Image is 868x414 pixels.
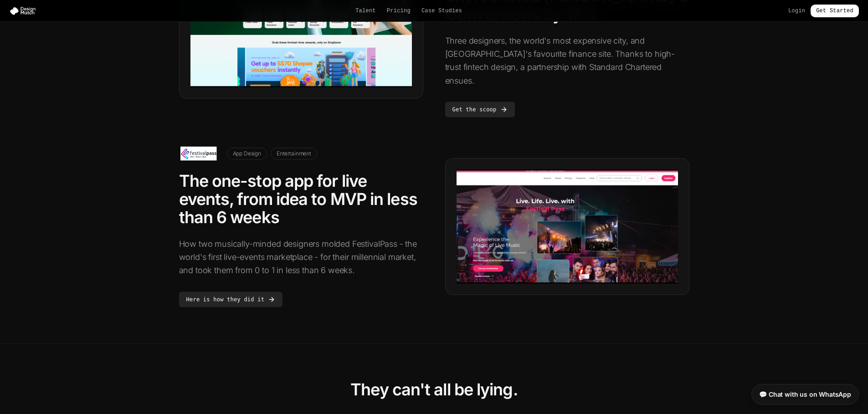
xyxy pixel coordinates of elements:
[271,148,317,160] span: Entertainment
[421,7,462,15] a: Case Studies
[179,294,283,303] a: Here is how they did it
[445,104,515,113] a: Get the scoop
[355,7,376,15] a: Talent
[179,146,220,161] img: FestivalPass
[179,292,283,307] a: Here is how they did it
[445,34,689,87] p: Three designers, the world's most expensive city, and [GEOGRAPHIC_DATA]'s favourite finance site....
[788,7,805,15] a: Login
[227,148,267,160] span: App Design
[457,170,678,284] img: FestivalPass Case Study
[9,6,40,15] img: Design Match
[751,384,859,405] a: 💬 Chat with us on WhatsApp
[387,7,411,15] a: Pricing
[179,172,423,226] h2: The one-stop app for live events, from idea to MVP in less than 6 weeks
[811,5,859,17] a: Get Started
[179,237,423,277] p: How two musically-minded designers molded FestivalPass - the world's first live-events marketplac...
[445,102,515,117] a: Get the scoop
[179,380,689,399] h2: They can't all be lying.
